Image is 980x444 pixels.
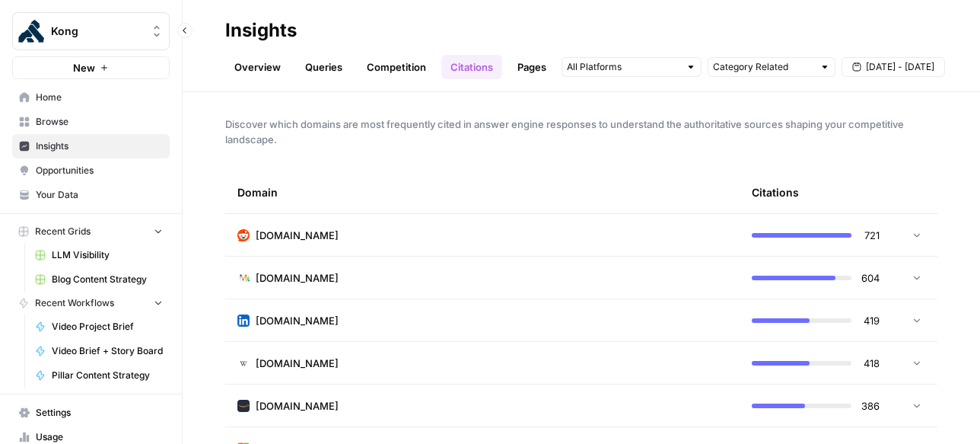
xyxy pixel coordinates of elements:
[12,401,170,425] a: Settings
[36,115,163,129] span: Browse
[866,60,934,74] span: [DATE] - [DATE]
[28,315,170,339] a: Video Project Brief
[28,363,170,388] a: Pillar Content Strategy
[28,339,170,363] a: Video Brief + Story Board
[12,110,170,134] a: Browse
[256,356,339,371] span: [DOMAIN_NAME]
[861,398,880,414] span: 386
[225,55,290,79] a: Overview
[12,12,170,50] button: Workspace: Kong
[51,24,143,39] span: Kong
[28,243,170,267] a: LLM Visibility
[12,158,170,183] a: Opportunities
[256,398,339,414] span: [DOMAIN_NAME]
[861,313,880,328] span: 419
[12,292,170,315] button: Recent Workflows
[842,57,945,77] button: [DATE] - [DATE]
[508,55,555,79] a: Pages
[225,18,297,43] div: Insights
[237,357,250,369] img: vm3p9xuvjyp37igu3cuc8ys7u6zv
[713,59,813,75] input: Category Related
[52,344,163,358] span: Video Brief + Story Board
[225,117,937,147] span: Discover which domains are most frequently cited in answer engine responses to understand the aut...
[752,171,799,213] div: Citations
[256,228,339,243] span: [DOMAIN_NAME]
[73,60,95,75] span: New
[441,55,502,79] a: Citations
[237,400,250,412] img: 92hpos67amlkrkl05ft7tmfktqu4
[17,18,45,45] img: Kong Logo
[237,229,250,241] img: m2cl2pnoess66jx31edqk0jfpcfn
[237,272,250,284] img: gnqxt6zfup4zzbwijp1hu04s9ntl
[237,315,250,327] img: ohiio4oour1vdiyjjcsk00o6i5zn
[12,56,170,79] button: New
[861,270,880,286] span: 604
[296,55,352,79] a: Queries
[12,183,170,207] a: Your Data
[35,225,91,238] span: Recent Grids
[861,228,880,243] span: 721
[567,59,679,75] input: All Platforms
[36,188,163,202] span: Your Data
[52,369,163,382] span: Pillar Content Strategy
[256,270,339,286] span: [DOMAIN_NAME]
[35,296,114,310] span: Recent Workflows
[36,164,163,177] span: Opportunities
[12,134,170,158] a: Insights
[52,320,163,334] span: Video Project Brief
[36,430,163,444] span: Usage
[12,85,170,110] a: Home
[12,220,170,243] button: Recent Grids
[28,267,170,292] a: Blog Content Strategy
[52,248,163,262] span: LLM Visibility
[36,139,163,153] span: Insights
[358,55,435,79] a: Competition
[237,171,727,213] div: Domain
[256,313,339,328] span: [DOMAIN_NAME]
[36,91,163,104] span: Home
[52,273,163,286] span: Blog Content Strategy
[36,406,163,420] span: Settings
[861,356,880,371] span: 418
